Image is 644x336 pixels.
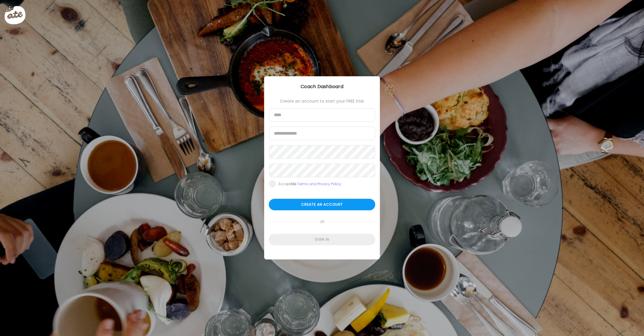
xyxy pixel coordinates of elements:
[269,199,375,210] div: Create an account
[317,216,327,228] span: or
[291,181,296,186] b: Ate
[264,83,380,90] div: Coach Dashboard
[269,99,375,103] div: Create an account to start your FREE trial:
[269,234,375,245] div: Sign in
[278,182,341,186] div: Accept
[297,181,341,186] a: Terms and Privacy Policy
